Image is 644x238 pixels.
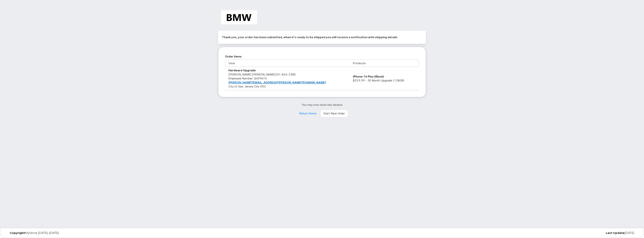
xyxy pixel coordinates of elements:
a: Return Home [296,110,320,117]
th: Products [350,60,419,67]
strong: Last Update [606,231,625,235]
strong: Copyright [10,231,25,235]
span: 824 [281,73,287,76]
th: User [225,60,350,67]
h2: Order Items [225,54,419,59]
a: [PERSON_NAME][EMAIL_ADDRESS][PERSON_NAME][DOMAIN_NAME] [228,81,326,84]
p: You may now close this window [218,103,426,107]
span: Employee Number: Q499415 [228,77,267,80]
strong: iPhone 16 Plus (Black) [353,75,384,78]
img: BMW Manufacturing Co LLC [221,10,257,24]
div: [DATE] [427,231,637,234]
strong: Hardware Upgrade [228,69,256,72]
a: Start New Order [320,110,348,117]
span: 201 [275,73,296,76]
h2: Thank you, your order has been submitted, when it's ready to be shipped you will receive a notifi... [222,34,422,40]
td: $329.99 - 30 Month Upgrade (128GB) [350,67,419,90]
span: 3380 [287,73,296,76]
div: MyServe [DATE]–[DATE] [7,231,217,234]
td: [PERSON_NAME] [PERSON_NAME] City of Use: Jersey City VDC [225,67,350,90]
